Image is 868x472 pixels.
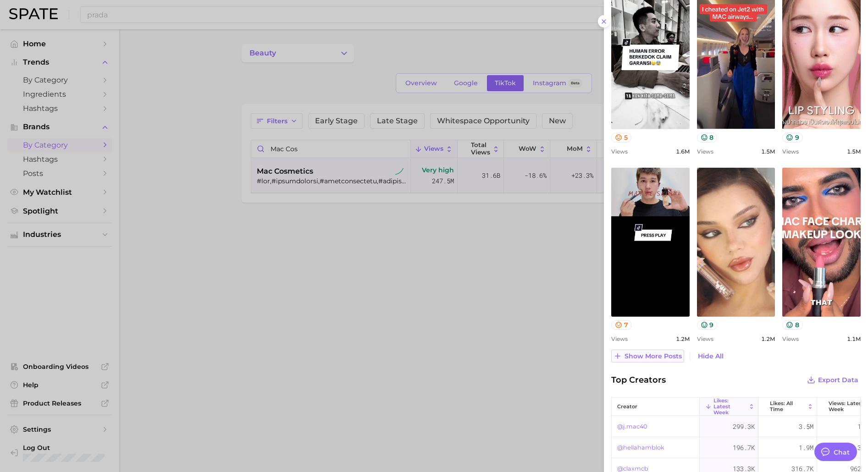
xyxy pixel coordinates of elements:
button: 8 [697,133,718,143]
span: creator [617,404,637,410]
span: 196.7k [733,442,755,453]
button: Likes: All Time [758,398,817,416]
button: Export Data [805,373,861,386]
a: @hellahamblok [617,442,664,453]
span: Views [611,148,628,155]
span: Views [697,335,713,342]
button: 9 [782,133,803,143]
span: 1.1m [847,335,861,342]
span: 1.6m [676,148,690,155]
span: Views [697,148,713,155]
span: 1.5m [847,148,861,155]
span: Show more posts [625,352,682,360]
button: 9 [697,320,718,330]
span: 1.9m [799,442,813,453]
span: Hide All [698,352,724,360]
span: Views [782,148,799,155]
button: 7 [611,320,632,330]
a: @j.mac40 [617,421,647,432]
span: Top Creators [611,373,666,386]
span: 299.3k [733,421,755,432]
button: 8 [782,320,803,330]
button: Likes: Latest Week [700,398,758,416]
span: 1.2m [761,335,775,342]
span: Views [611,335,628,342]
button: 5 [611,133,631,143]
span: Likes: All Time [770,401,805,412]
span: 1.2m [676,335,690,342]
span: 3.5m [799,421,813,432]
button: Hide All [696,350,726,362]
span: Likes: Latest Week [713,398,746,416]
button: Show more posts [611,350,684,362]
span: Views [782,335,799,342]
span: Views: Latest Week [829,401,864,412]
span: Export Data [818,376,858,384]
span: 1.5m [761,148,775,155]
